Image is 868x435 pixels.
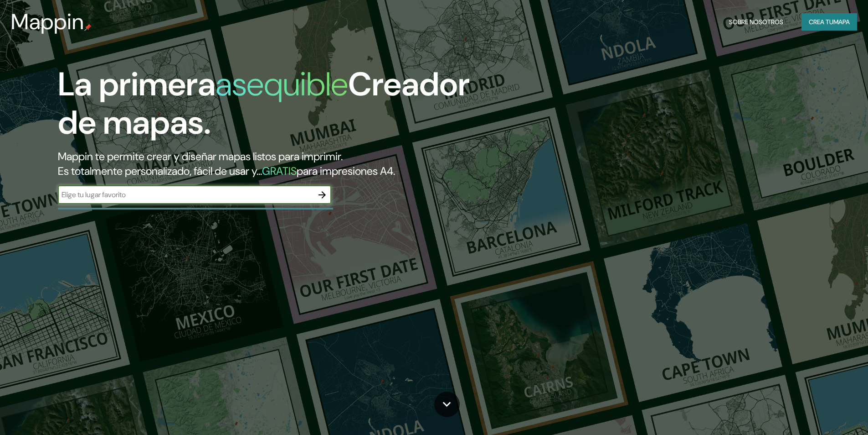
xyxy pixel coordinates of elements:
font: mapa [833,18,850,26]
input: Elige tu lugar favorito [58,189,313,200]
font: Crea tu [809,18,833,26]
img: pin de mapeo [84,24,92,31]
button: Crea tumapa [801,13,857,31]
font: GRATIS [262,164,297,178]
font: para impresiones A4. [297,164,395,178]
font: Mappin [11,7,84,36]
font: Mappin te permite crear y diseñar mapas listos para imprimir. [58,149,343,163]
font: asequible [216,63,348,105]
font: Sobre nosotros [729,18,783,26]
font: Creador de mapas. [58,63,470,144]
font: La primera [58,63,216,105]
button: Sobre nosotros [725,13,787,31]
font: Es totalmente personalizado, fácil de usar y... [58,164,262,178]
